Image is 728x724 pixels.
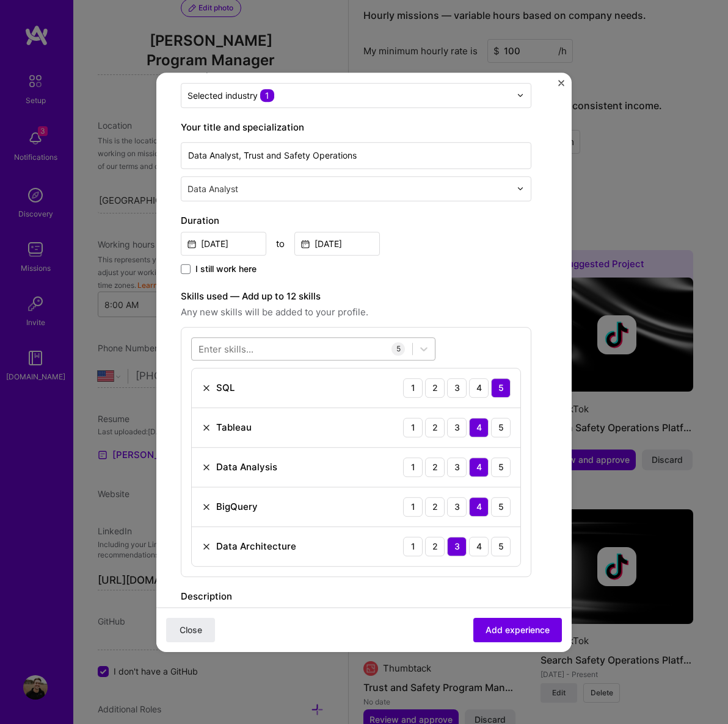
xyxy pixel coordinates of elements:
div: 1 [403,378,423,398]
label: Duration [181,213,531,228]
div: SQL [216,381,235,394]
div: 4 [469,378,489,398]
div: 5 [491,418,511,437]
div: 2 [425,418,445,437]
div: Enter skills... [198,342,253,355]
img: Remove [202,462,211,472]
div: 4 [469,497,489,517]
span: Add experience [486,623,550,636]
div: 3 [447,537,467,556]
button: Add experience [473,617,562,642]
input: Date [181,232,266,256]
div: Tableau [216,421,252,434]
img: Remove [202,542,211,551]
button: Close [166,617,215,642]
label: Your title and specialization [181,120,531,135]
img: drop icon [517,91,524,99]
img: drop icon [517,185,524,192]
div: 5 [491,537,511,556]
button: Close [558,80,564,93]
div: Data Architecture [216,540,296,553]
label: Description [181,590,232,602]
img: Remove [202,502,211,512]
input: Date [294,232,380,256]
div: 3 [447,497,467,517]
div: 1 [403,418,423,437]
div: 5 [491,497,511,517]
div: 4 [469,457,489,477]
div: 3 [447,418,467,437]
div: 4 [469,418,489,437]
div: Selected industry [187,89,274,102]
div: 1 [403,457,423,477]
div: 5 [391,342,405,356]
div: Data Analysis [216,461,277,473]
span: Any new skills will be added to your profile. [181,305,531,320]
img: Remove [202,383,211,393]
div: 2 [425,457,445,477]
div: 2 [425,378,445,398]
div: 1 [403,537,423,556]
img: Remove [202,423,211,432]
div: 5 [491,457,511,477]
div: BigQuery [216,500,258,513]
span: I still work here [195,263,257,275]
div: 2 [425,497,445,517]
div: 1 [403,497,423,517]
div: 4 [469,537,489,556]
div: 3 [447,457,467,477]
span: Close [180,623,202,636]
div: 3 [447,378,467,398]
label: Skills used — Add up to 12 skills [181,289,531,304]
div: 2 [425,537,445,556]
input: Role name [181,142,531,169]
span: 1 [260,89,274,102]
div: to [276,237,285,250]
div: 5 [491,378,511,398]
